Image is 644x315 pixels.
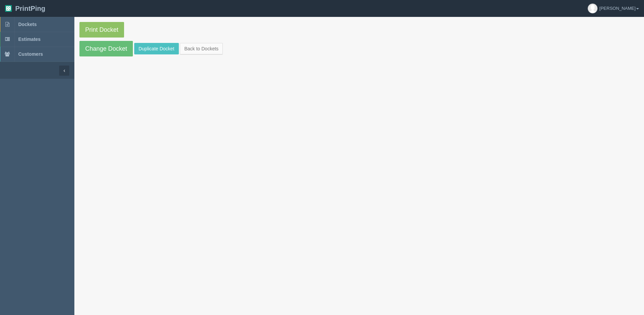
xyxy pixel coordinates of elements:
img: avatar_default-7531ab5dedf162e01f1e0bb0964e6a185e93c5c22dfe317fb01d7f8cd2b1632c.jpg [588,4,597,13]
span: Dockets [18,22,37,27]
span: Customers [18,51,43,57]
a: Duplicate Docket [134,43,179,54]
img: logo-3e63b451c926e2ac314895c53de4908e5d424f24456219fb08d385ab2e579770.png [5,5,12,12]
a: Back to Dockets [180,43,223,54]
a: Print Docket [79,22,124,38]
span: Estimates [18,37,41,42]
a: Change Docket [79,41,133,56]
